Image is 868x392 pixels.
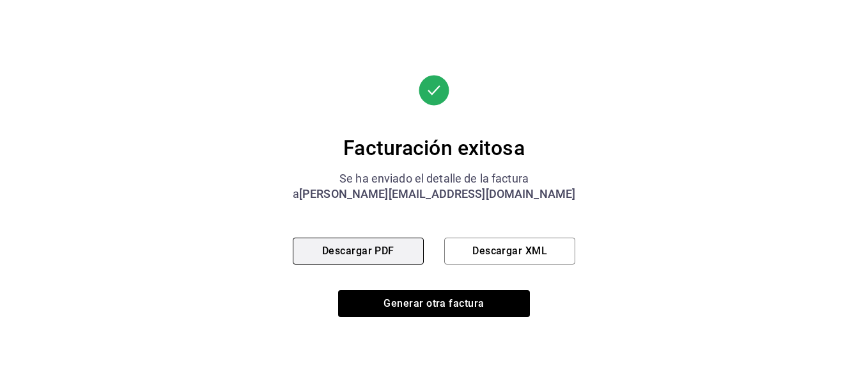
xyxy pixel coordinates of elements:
[299,187,575,200] span: [PERSON_NAME][EMAIL_ADDRESS][DOMAIN_NAME]
[293,238,424,265] button: Descargar PDF
[444,238,575,265] button: Descargar XML
[293,135,576,161] div: Facturación exitosa
[293,171,576,186] div: Se ha enviado el detalle de la factura
[338,290,530,317] button: Generar otra factura
[293,186,576,202] div: a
